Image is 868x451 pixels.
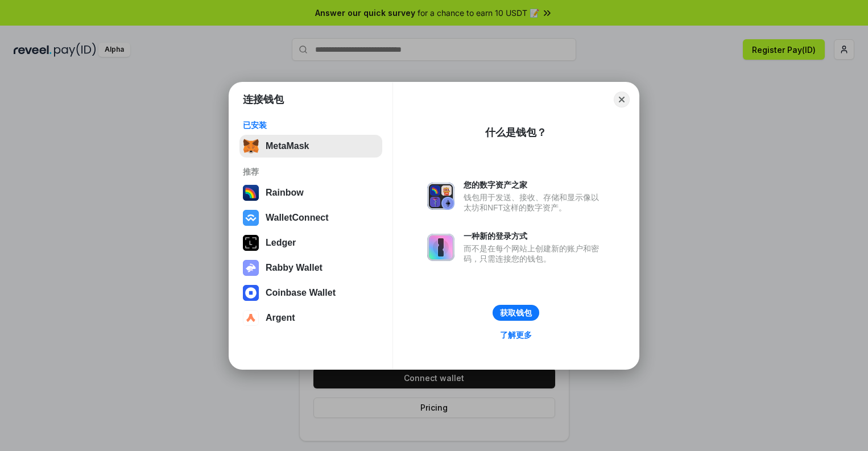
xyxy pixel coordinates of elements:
div: 您的数字资产之家 [464,180,605,190]
div: 钱包用于发送、接收、存储和显示像以太坊和NFT这样的数字资产。 [464,192,605,213]
button: MetaMask [239,135,382,158]
div: 一种新的登录方式 [464,231,605,241]
button: Rabby Wallet [239,256,382,279]
h1: 连接钱包 [243,93,284,106]
div: Ledger [266,238,296,248]
img: svg+xml,%3Csvg%20width%3D%2228%22%20height%3D%2228%22%20viewBox%3D%220%200%2028%2028%22%20fill%3D... [243,310,259,326]
button: Coinbase Wallet [239,282,382,304]
div: WalletConnect [266,213,329,223]
button: Argent [239,307,382,329]
div: MetaMask [266,141,309,151]
img: svg+xml,%3Csvg%20fill%3D%22none%22%20height%3D%2233%22%20viewBox%3D%220%200%2035%2033%22%20width%... [243,138,259,154]
button: Ledger [239,231,382,254]
div: Argent [266,313,295,323]
div: 获取钱包 [500,308,532,318]
div: 了解更多 [500,330,532,340]
img: svg+xml,%3Csvg%20width%3D%2228%22%20height%3D%2228%22%20viewBox%3D%220%200%2028%2028%22%20fill%3D... [243,210,259,226]
button: Close [614,92,630,107]
div: 而不是在每个网站上创建新的账户和密码，只需连接您的钱包。 [464,243,605,264]
img: svg+xml,%3Csvg%20xmlns%3D%22http%3A%2F%2Fwww.w3.org%2F2000%2Fsvg%22%20width%3D%2228%22%20height%3... [243,235,259,251]
div: Rabby Wallet [266,263,323,273]
a: 了解更多 [493,328,539,342]
img: svg+xml,%3Csvg%20width%3D%2228%22%20height%3D%2228%22%20viewBox%3D%220%200%2028%2028%22%20fill%3D... [243,285,259,301]
button: Rainbow [239,181,382,204]
div: Coinbase Wallet [266,288,336,298]
button: 获取钱包 [493,305,539,321]
img: svg+xml,%3Csvg%20xmlns%3D%22http%3A%2F%2Fwww.w3.org%2F2000%2Fsvg%22%20fill%3D%22none%22%20viewBox... [427,234,454,261]
img: svg+xml,%3Csvg%20xmlns%3D%22http%3A%2F%2Fwww.w3.org%2F2000%2Fsvg%22%20fill%3D%22none%22%20viewBox... [427,183,454,210]
img: svg+xml,%3Csvg%20width%3D%22120%22%20height%3D%22120%22%20viewBox%3D%220%200%20120%20120%22%20fil... [243,185,259,201]
div: Rainbow [266,188,304,198]
div: 什么是钱包？ [485,126,547,139]
img: svg+xml,%3Csvg%20xmlns%3D%22http%3A%2F%2Fwww.w3.org%2F2000%2Fsvg%22%20fill%3D%22none%22%20viewBox... [243,260,259,276]
div: 已安装 [243,120,379,130]
button: WalletConnect [239,206,382,229]
div: 推荐 [243,167,379,177]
